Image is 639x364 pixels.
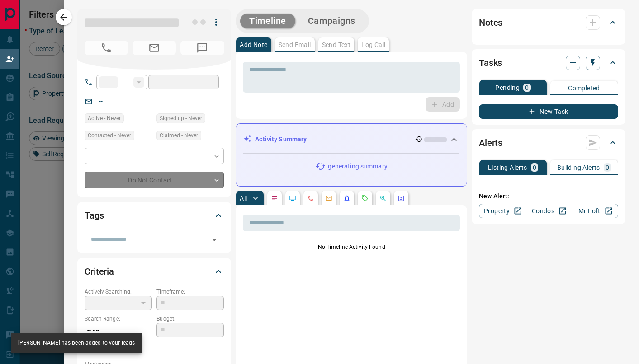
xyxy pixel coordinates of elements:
span: Signed up - Never [160,114,202,123]
span: Contacted - Never [88,131,131,140]
p: Add Note [240,42,267,48]
svg: Emails [325,195,332,202]
h2: Tags [85,208,104,223]
span: No Number [85,41,128,55]
div: Activity Summary [243,131,459,148]
a: Condos [525,204,572,218]
p: generating summary [328,162,387,171]
button: Timeline [240,14,295,28]
h2: Tasks [479,56,502,70]
a: -- [99,98,103,105]
p: Activity Summary [255,135,307,144]
svg: Requests [361,195,369,202]
svg: Calls [307,195,314,202]
div: [PERSON_NAME] has been added to your leads [18,336,135,350]
h2: Notes [479,15,502,30]
svg: Opportunities [379,195,387,202]
span: No Number [180,41,224,55]
p: -- - -- [85,323,152,338]
svg: Lead Browsing Activity [289,195,296,202]
span: No Email [133,41,176,55]
a: Mr.Loft [572,204,618,218]
h2: Criteria [85,264,114,279]
p: Budget: [156,315,224,323]
p: Completed [568,85,600,91]
p: All [240,195,247,201]
div: Notes [479,12,618,33]
button: New Task [479,104,618,119]
div: Alerts [479,132,618,154]
p: New Alert: [479,191,618,201]
button: Open [208,233,221,246]
div: Do Not Contact [85,172,224,188]
svg: Agent Actions [398,195,405,202]
p: No Timeline Activity Found [243,243,460,251]
svg: Notes [271,195,278,202]
span: Claimed - Never [160,131,198,140]
p: 0 [606,164,609,171]
div: Tasks [479,52,618,74]
p: 0 [533,164,536,171]
svg: Listing Alerts [343,195,350,202]
p: 0 [525,84,529,91]
p: Areas Searched: [85,342,224,350]
p: Timeframe: [156,288,224,296]
div: Criteria [85,261,224,282]
button: Campaigns [299,14,364,28]
p: Building Alerts [557,164,600,171]
p: Search Range: [85,315,152,323]
p: Actively Searching: [85,288,152,296]
h2: Alerts [479,135,502,150]
a: Property [479,204,525,218]
span: Active - Never [88,114,121,123]
p: Pending [495,84,520,91]
div: Tags [85,205,224,226]
p: Listing Alerts [488,164,527,171]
